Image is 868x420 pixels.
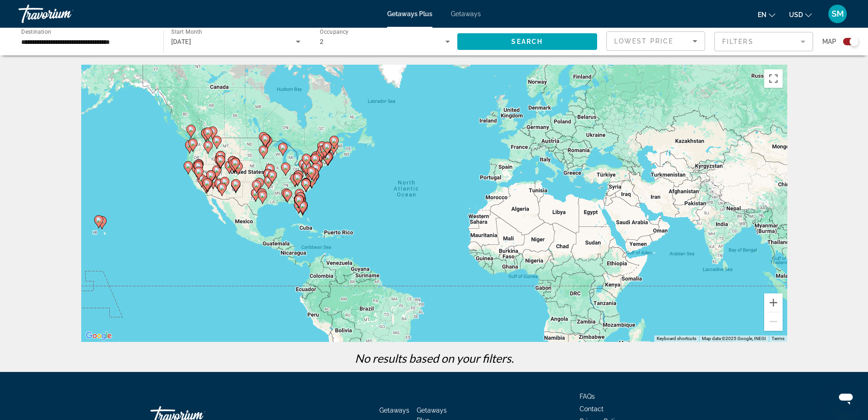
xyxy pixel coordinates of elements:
p: No results based on your filters. [77,351,792,365]
a: Getaways [451,10,481,18]
span: Search [511,38,543,45]
button: Zoom out [764,312,783,331]
button: Keyboard shortcuts [657,335,696,342]
span: Map data ©2025 Google, INEGI [702,336,766,341]
span: Map [822,35,836,48]
button: Zoom in [764,293,783,312]
span: 2 [320,38,323,45]
a: Getaways Plus [387,10,432,18]
span: Start Month [171,29,202,35]
iframe: Button to launch messaging window [831,383,861,413]
button: Filter [714,31,813,52]
mat-select: Sort by [614,36,697,47]
span: en [758,11,766,18]
a: FAQs [580,393,595,400]
span: SM [832,9,844,18]
a: Contact [580,405,604,413]
span: USD [789,11,803,18]
span: [DATE] [171,38,192,45]
a: Terms (opens in new tab) [772,336,784,341]
a: Open this area in Google Maps (opens a new window) [84,330,114,342]
span: Lowest Price [614,37,673,45]
button: Search [457,33,598,50]
img: Google [84,330,114,342]
button: Toggle fullscreen view [764,69,783,88]
span: Destination [21,28,51,35]
a: Travorium [18,2,111,26]
button: Change language [758,8,775,21]
span: Occupancy [320,29,349,35]
button: User Menu [826,4,850,24]
a: Getaways [379,407,409,414]
button: Change currency [789,8,812,21]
